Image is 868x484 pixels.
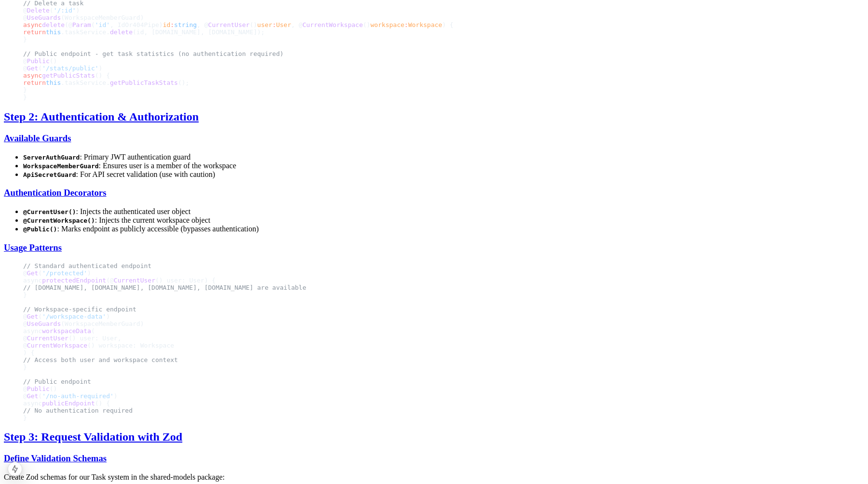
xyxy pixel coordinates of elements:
span: : [405,21,408,28]
span: ) [114,392,118,400]
span: return [23,79,46,86]
span: this [46,79,61,86]
span: Get [27,269,38,277]
span: , IdOr404Pipe) [110,21,163,28]
span: } [23,36,27,43]
span: () user: User, [68,335,122,342]
span: (WorkspaceMemberGuard) [61,320,144,327]
span: this [46,28,61,36]
span: '/:id' [54,7,76,14]
span: UseGuards [27,14,61,21]
span: delete [110,28,133,36]
span: () [50,385,57,392]
span: CurrentWorkspace [27,342,87,349]
span: '/no-auth-required' [42,392,114,400]
a: Authentication Decorators [4,188,106,198]
span: 'id' [95,21,110,28]
span: UseGuards [27,320,61,327]
span: Get [27,65,38,72]
span: @ [23,342,27,349]
span: } [23,363,27,371]
span: , @ [291,21,302,28]
span: CurrentUser [27,335,68,342]
span: // Public endpoint [23,378,91,385]
span: @ [23,14,27,21]
span: (@ [106,277,114,284]
span: } [23,94,27,101]
span: @ [23,392,27,400]
span: : [170,21,174,28]
span: workspaceData [42,327,91,335]
p: Create Zod schemas for our Task system in the shared-models package: [4,473,864,482]
span: // Workspace-specific endpoint [23,306,136,313]
span: // Standard authenticated endpoint [23,262,151,269]
code: WorkspaceMemberGuard [23,162,99,170]
span: string [174,21,197,28]
span: delete [42,21,65,28]
span: Get [27,392,38,400]
span: (id, [DOMAIN_NAME], [DOMAIN_NAME]); [133,28,265,36]
span: publicEndpoint [42,400,95,407]
span: (WorkspaceMemberGuard) [61,14,144,21]
span: Public [27,385,50,392]
span: @ [23,57,27,65]
span: : [272,21,276,28]
span: ( [38,269,42,277]
code: @CurrentUser() [23,208,76,215]
span: (); [178,79,189,86]
span: @ [23,385,27,392]
span: CurrentWorkspace [302,21,363,28]
span: '/protected' [42,269,87,277]
span: protectedEndpoint [42,277,106,284]
a: Available Guards [4,133,71,143]
span: @ [23,320,27,327]
li: : Marks endpoint as publicly accessible (bypasses authentication) [23,225,864,233]
span: Get [27,313,38,320]
span: } [23,291,27,298]
span: Delete [27,7,50,14]
li: : Ensures user is a member of the workspace [23,161,864,170]
span: getPublicStats [42,72,95,79]
a: Step 2: Authentication & Authorization [4,110,199,123]
span: // Access both user and workspace context [23,356,178,363]
span: workspace [370,21,404,28]
span: ) { [442,21,453,28]
span: @ [23,335,27,342]
span: // No authentication required [23,407,133,414]
span: Param [72,21,91,28]
span: ( [38,392,42,400]
span: ) [99,65,103,72]
span: , @ [197,21,208,28]
li: : For API secret validation (use with caution) [23,170,864,179]
span: '/stats/public' [42,65,98,72]
span: () [250,21,258,28]
span: () { [95,72,110,79]
span: ) [87,269,91,277]
span: () { [95,400,110,407]
span: user [257,21,272,28]
a: Usage Patterns [4,242,62,253]
code: ServerAuthGuard [23,154,80,161]
span: ( [91,21,95,28]
span: () [363,21,370,28]
span: ( [38,313,42,320]
span: async [23,400,42,407]
span: } [23,414,27,421]
span: return [23,28,46,36]
span: // [DOMAIN_NAME], [DOMAIN_NAME], [DOMAIN_NAME], [DOMAIN_NAME] are available [23,284,306,291]
span: getPublicTaskStats [110,79,178,86]
span: ) [106,313,110,320]
li: : Primary JWT authentication guard [23,153,864,161]
span: () [50,57,57,65]
span: Public [27,57,50,65]
span: @ [23,313,27,320]
span: .taskService. [61,28,110,36]
span: async [23,21,42,28]
code: ApiSecretGuard [23,171,76,178]
span: async [23,72,42,79]
span: CurrentUser [208,21,250,28]
a: Step 3: Request Validation with Zod [4,430,182,443]
span: ) { [23,349,34,356]
span: ( [91,327,95,335]
li: : Injects the authenticated user object [23,207,864,216]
